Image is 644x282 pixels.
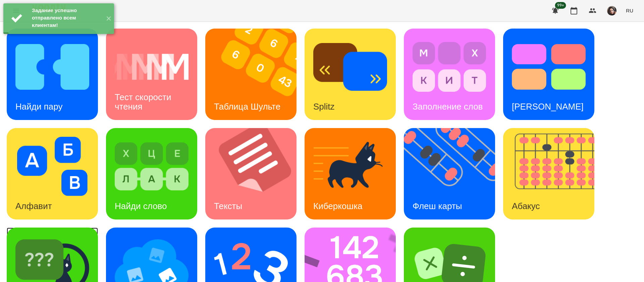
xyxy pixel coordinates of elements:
[555,2,566,9] span: 99+
[512,102,584,112] h3: [PERSON_NAME]
[512,201,540,211] h3: Абакус
[205,29,297,120] a: Таблица ШультеТаблица Шульте
[7,128,98,219] a: АлфавитАлфавит
[15,102,62,112] h3: Найди пару
[7,29,98,120] a: Найди паруНайди пару
[413,37,486,96] img: Заполнение слов
[106,29,197,120] a: Тест скорости чтенияТест скорости чтения
[313,137,387,196] img: Киберкошка
[214,102,280,112] h3: Таблица Шульте
[503,128,594,219] a: АбакусАбакус
[404,29,495,120] a: Заполнение словЗаполнение слов
[413,102,483,112] h3: Заполнение слов
[106,128,197,219] a: Найди словоНайди слово
[205,128,297,219] a: ТекстыТексты
[313,201,363,211] h3: Киберкошка
[512,37,586,96] img: Тест Струпа
[15,37,89,96] img: Найди пару
[404,128,495,219] a: Флеш картыФлеш карты
[404,128,503,219] img: Флеш карты
[205,128,305,219] img: Тексты
[503,128,603,219] img: Абакус
[115,201,167,211] h3: Найди слово
[626,7,633,14] span: RU
[305,29,396,120] a: SplitzSplitz
[305,128,396,219] a: КиберкошкаКиберкошка
[214,201,242,211] h3: Тексты
[205,29,305,120] img: Таблица Шульте
[313,102,335,112] h3: Splitz
[623,4,636,17] button: RU
[15,137,89,196] img: Алфавит
[32,7,101,29] div: Задание успешно отправлено всем клиентам!
[115,92,174,111] h3: Тест скорости чтения
[115,137,189,196] img: Найди слово
[607,6,616,15] img: 415cf204168fa55e927162f296ff3726.jpg
[413,201,462,211] h3: Флеш карты
[15,201,52,211] h3: Алфавит
[313,37,387,96] img: Splitz
[115,37,189,96] img: Тест скорости чтения
[503,29,594,120] a: Тест Струпа[PERSON_NAME]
